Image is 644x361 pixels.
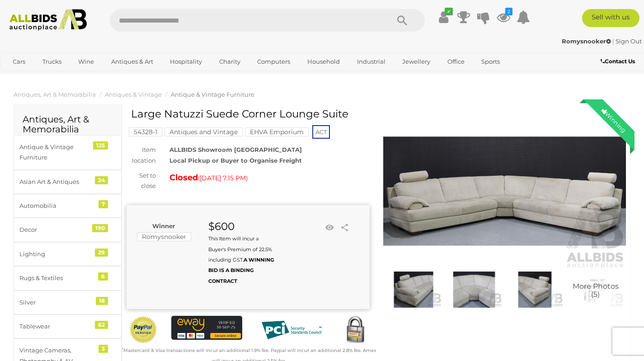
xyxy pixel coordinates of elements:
[208,235,274,284] small: This Item will incur a Buyer's Premium of 22.5% including GST.
[351,54,391,69] a: Industrial
[19,225,94,235] div: Decor
[612,38,614,45] span: |
[19,201,94,211] div: Automobilia
[385,272,442,308] img: Large Natuzzi Suede Corner Lounge Suite
[99,345,108,353] div: 3
[445,8,453,15] i: ✔
[7,69,83,84] a: [GEOGRAPHIC_DATA]
[14,194,122,218] a: Automobilia 7
[131,108,367,120] h1: Large Natuzzi Suede Corner Lounge Suite
[120,145,163,166] div: Item location
[14,91,96,98] a: Antiques, Art & Memorabilia
[341,316,370,345] img: Secured by Rapid SSL
[19,249,94,259] div: Lighting
[19,177,94,187] div: Asian Art & Antiques
[99,200,108,208] div: 7
[475,54,506,69] a: Sports
[14,135,122,170] a: Antique & Vintage Furniture 125
[129,128,162,136] a: 54328-1
[129,316,158,344] img: Official PayPal Seal
[171,91,254,98] a: Antique & Vintage Furniture
[14,266,122,290] a: Rugs & Textiles 6
[301,54,346,69] a: Household
[164,54,208,69] a: Hospitality
[213,54,246,69] a: Charity
[568,272,624,308] a: More Photos(5)
[198,174,248,182] span: ( )
[251,54,296,69] a: Computers
[601,58,635,65] b: Contact Us
[171,316,243,340] img: eWAY Payment Gateway
[497,9,510,25] a: 2
[312,125,330,139] span: ACT
[383,113,626,269] img: Large Natuzzi Suede Corner Lounge Suite
[5,9,91,31] img: Allbids.com.au
[14,314,122,338] a: Tablewear 62
[120,170,163,192] div: Set to close
[208,220,235,233] strong: $600
[14,291,122,314] a: Silver 18
[245,128,309,136] a: EHVA Emporium
[152,222,175,230] b: Winner
[507,272,563,308] img: Large Natuzzi Suede Corner Lounge Suite
[169,146,302,153] strong: ALLBIDS Showroom [GEOGRAPHIC_DATA]
[92,224,108,232] div: 190
[568,272,624,308] img: Large Natuzzi Suede Corner Lounge Suite
[105,91,162,98] a: Antiques & Vintage
[505,8,512,15] i: 2
[616,38,642,45] a: Sign Out
[14,218,122,242] a: Decor 190
[19,297,94,308] div: Silver
[396,54,436,69] a: Jewellery
[93,141,108,150] div: 125
[442,54,470,69] a: Office
[23,114,113,134] h2: Antiques, Art & Memorabilia
[200,174,246,182] span: [DATE] 7:15 PM
[7,54,31,69] a: Cars
[96,297,108,305] div: 18
[562,38,612,45] a: Romysnooker
[14,242,122,266] a: Lighting 29
[169,173,198,183] strong: Closed
[437,9,451,25] a: ✔
[19,321,94,332] div: Tablewear
[256,316,327,344] img: PCI DSS compliant
[208,257,274,284] b: A WINNING BID IS A BINDING CONTRACT
[95,248,108,257] div: 29
[72,54,100,69] a: Wine
[95,176,108,184] div: 24
[95,321,108,329] div: 62
[98,272,108,281] div: 6
[105,54,159,69] a: Antiques & Art
[562,38,611,45] strong: Romysnooker
[165,128,243,136] a: Antiques and Vintage
[380,9,425,32] button: Search
[593,99,635,141] div: Winning
[129,127,162,136] mark: 54328-1
[19,142,94,163] div: Antique & Vintage Furniture
[137,232,191,241] mark: Romysnooker
[165,127,243,136] mark: Antiques and Vintage
[245,127,309,136] mark: EHVA Emporium
[14,170,122,194] a: Asian Art & Antiques 24
[323,221,336,234] li: Watch this item
[601,56,637,66] a: Contact Us
[582,9,640,27] a: Sell with us
[19,273,94,283] div: Rugs & Textiles
[573,283,619,299] span: More Photos (5)
[446,272,502,308] img: Large Natuzzi Suede Corner Lounge Suite
[169,157,302,164] strong: Local Pickup or Buyer to Organise Freight
[37,54,67,69] a: Trucks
